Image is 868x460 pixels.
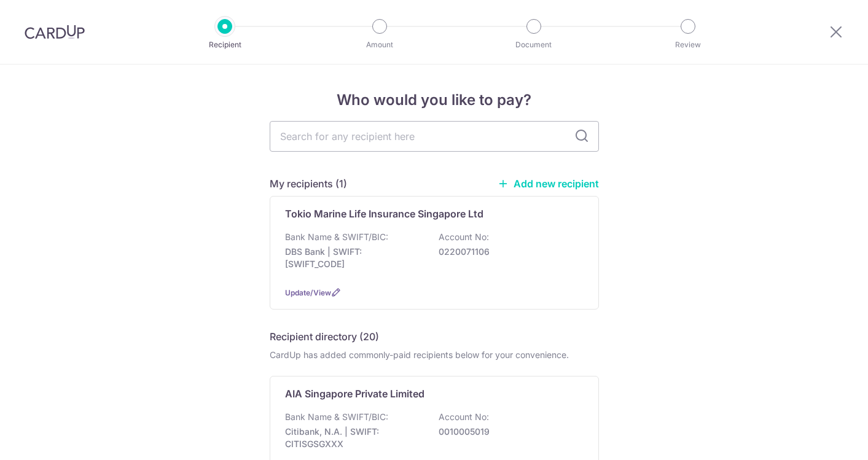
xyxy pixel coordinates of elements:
p: 0220071106 [439,246,576,258]
p: Bank Name & SWIFT/BIC: [285,411,388,423]
h5: Recipient directory (20) [270,329,379,344]
h4: Who would you like to pay? [270,89,599,111]
p: Amount [334,39,425,51]
a: Add new recipient [498,177,599,190]
p: Review [643,39,733,51]
p: DBS Bank | SWIFT: [SWIFT_CODE] [285,246,423,270]
p: Tokio Marine Life Insurance Singapore Ltd [285,206,483,221]
p: Account No: [439,231,489,243]
p: Document [488,39,579,51]
div: CardUp has added commonly-paid recipients below for your convenience. [270,349,599,361]
p: AIA Singapore Private Limited [285,386,424,401]
p: 0010005019 [439,426,576,438]
p: Recipient [179,39,270,51]
img: CardUp [25,25,85,39]
p: Account No: [439,411,489,423]
h5: My recipients (1) [270,176,347,191]
input: Search for any recipient here [270,121,599,152]
a: Update/View [285,288,331,297]
p: Citibank, N.A. | SWIFT: CITISGSGXXX [285,426,423,450]
p: Bank Name & SWIFT/BIC: [285,231,388,243]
